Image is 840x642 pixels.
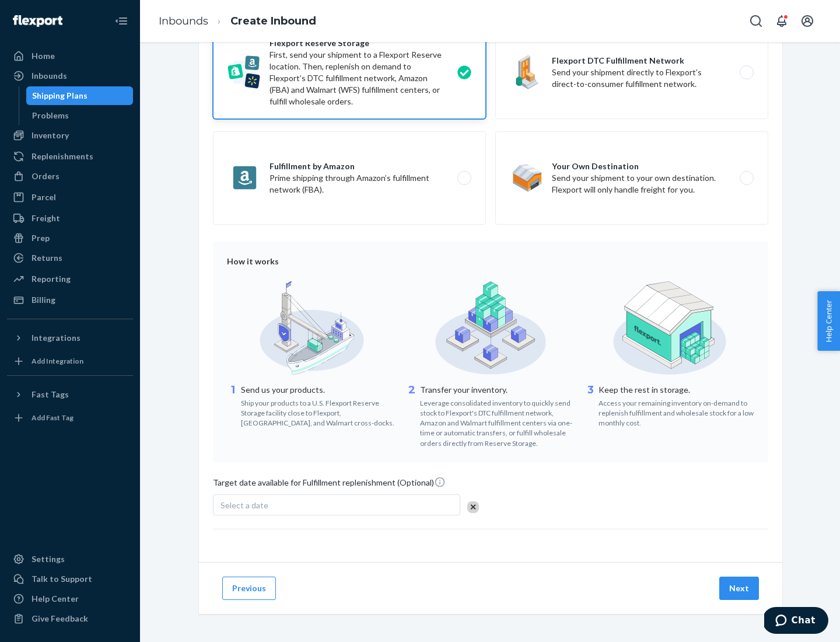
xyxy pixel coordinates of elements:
[744,9,768,33] button: Open Search Box
[241,384,397,396] p: Send us your products.
[32,252,62,264] div: Returns
[7,249,133,267] a: Returns
[7,291,133,309] a: Billing
[770,9,793,33] button: Open notifications
[7,229,133,247] a: Prep
[584,383,596,428] div: 3
[796,9,819,33] button: Open account menu
[159,15,208,27] a: Inbounds
[7,550,133,568] a: Settings
[7,67,133,85] a: Inbounds
[598,396,754,428] div: Access your remaining inventory on-demand to replenish fulfillment and wholesale stock for a low ...
[32,90,87,102] div: Shipping Plans
[32,273,71,285] div: Reporting
[32,130,69,141] div: Inventory
[7,126,133,145] a: Inventory
[7,329,133,347] button: Integrations
[110,9,133,33] button: Close Navigation
[7,167,133,186] a: Orders
[13,15,62,27] img: Flexport logo
[32,573,92,585] div: Talk to Support
[7,270,133,288] a: Reporting
[32,413,73,423] div: Add Fast Tag
[7,47,133,65] a: Home
[32,232,50,244] div: Prep
[7,352,133,371] a: Add Integration
[7,209,133,228] a: Freight
[817,291,840,351] button: Help Center
[26,106,134,125] a: Problems
[7,188,133,207] a: Parcel
[420,396,576,448] div: Leverage consolidated inventory to quickly send stock to Flexport's DTC fulfillment network, Amaz...
[7,609,133,628] button: Give Feedback
[32,294,55,306] div: Billing
[764,607,828,636] iframe: Opens a widget where you can chat to one of our agents
[149,4,325,39] ol: breadcrumbs
[7,589,133,608] a: Help Center
[7,385,133,404] button: Fast Tags
[32,191,56,203] div: Parcel
[32,593,79,605] div: Help Center
[220,500,268,510] span: Select a date
[230,15,316,27] a: Create Inbound
[420,384,576,396] p: Transfer your inventory.
[213,476,446,493] span: Target date available for Fulfillment replenishment (Optional)
[32,356,83,366] div: Add Integration
[227,256,754,267] div: How it works
[7,147,133,166] a: Replenishments
[227,383,239,428] div: 1
[32,553,65,565] div: Settings
[32,70,67,82] div: Inbounds
[32,389,69,400] div: Fast Tags
[7,570,133,588] button: Talk to Support
[32,170,60,182] div: Orders
[241,396,397,428] div: Ship your products to a U.S. Flexport Reserve Storage facility close to Flexport, [GEOGRAPHIC_DAT...
[719,577,759,600] button: Next
[26,86,134,105] a: Shipping Plans
[406,383,418,448] div: 2
[598,384,754,396] p: Keep the rest in storage.
[32,50,55,62] div: Home
[32,613,88,624] div: Give Feedback
[32,110,69,121] div: Problems
[32,212,60,224] div: Freight
[7,409,133,427] a: Add Fast Tag
[32,151,93,162] div: Replenishments
[222,577,276,600] button: Previous
[32,332,80,344] div: Integrations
